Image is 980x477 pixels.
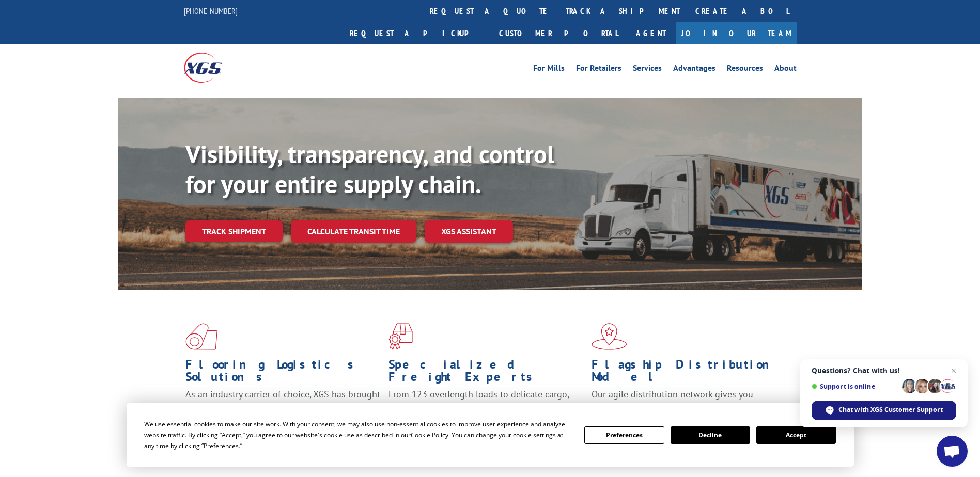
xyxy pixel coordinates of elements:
div: Cookie Consent Prompt [127,403,854,467]
span: Our agile distribution network gives you nationwide inventory management on demand. [592,388,782,412]
div: We use essential cookies to make our site work. With your consent, we may also use non-essential ... [144,419,572,451]
span: Preferences [204,441,239,450]
img: xgs-icon-focused-on-flooring-red [388,323,413,350]
a: Services [633,64,662,75]
a: Customer Portal [491,22,626,44]
a: About [774,64,797,75]
b: Visibility, transparency, and control for your entire supply chain. [185,138,554,200]
a: XGS ASSISTANT [425,220,513,243]
a: Agent [626,22,676,44]
a: For Mills [533,64,565,75]
a: For Retailers [576,64,621,75]
p: From 123 overlength loads to delicate cargo, our experienced staff knows the best way to move you... [388,388,584,434]
span: As an industry carrier of choice, XGS has brought innovation and dedication to flooring logistics... [185,388,380,425]
a: Track shipment [185,220,283,242]
h1: Flooring Logistics Solutions [185,358,381,388]
a: Open chat [937,436,968,467]
h1: Specialized Freight Experts [388,358,584,388]
button: Decline [671,426,750,444]
span: Chat with XGS Customer Support [812,401,956,420]
a: Advantages [673,64,715,75]
img: xgs-icon-flagship-distribution-model-red [592,323,627,350]
a: Request a pickup [342,22,491,44]
span: Support is online [812,383,898,390]
h1: Flagship Distribution Model [592,358,787,388]
span: Chat with XGS Customer Support [838,405,943,415]
span: Cookie Policy [411,431,448,439]
span: Questions? Chat with us! [812,367,956,375]
button: Accept [756,426,836,444]
a: Join Our Team [676,22,797,44]
button: Preferences [584,426,664,444]
img: xgs-icon-total-supply-chain-intelligence-red [185,323,217,350]
a: Resources [727,64,763,75]
a: [PHONE_NUMBER] [184,6,238,16]
a: Calculate transit time [291,220,416,243]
